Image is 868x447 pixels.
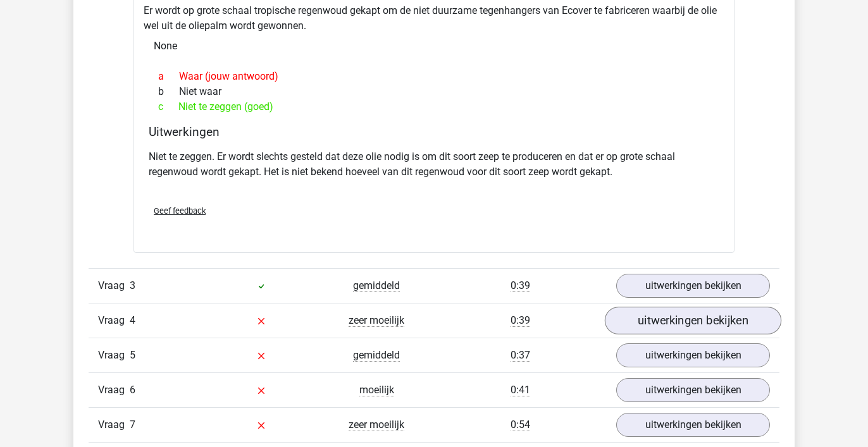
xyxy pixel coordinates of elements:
[349,419,404,431] span: zeer moeilijk
[98,278,130,293] span: Vraag
[130,279,135,291] span: 3
[130,349,135,361] span: 5
[98,383,130,398] span: Vraag
[511,314,530,327] span: 0:39
[353,279,400,292] span: gemiddeld
[353,349,400,362] span: gemiddeld
[144,34,724,59] div: None
[149,125,719,139] h4: Uitwerkingen
[98,348,130,363] span: Vraag
[158,84,179,99] span: b
[616,274,770,298] a: uitwerkingen bekijken
[511,419,530,431] span: 0:54
[98,417,130,432] span: Vraag
[616,343,770,367] a: uitwerkingen bekijken
[349,314,404,327] span: zeer moeilijk
[149,84,719,99] div: Niet waar
[158,69,179,84] span: a
[158,99,178,114] span: c
[130,419,135,431] span: 7
[98,313,130,328] span: Vraag
[130,314,135,326] span: 4
[149,99,719,114] div: Niet te zeggen (goed)
[511,384,530,396] span: 0:41
[605,307,781,334] a: uitwerkingen bekijken
[616,378,770,402] a: uitwerkingen bekijken
[130,384,135,396] span: 6
[511,349,530,362] span: 0:37
[154,206,206,216] span: Geef feedback
[149,69,719,84] div: Waar (jouw antwoord)
[359,384,394,396] span: moeilijk
[616,413,770,437] a: uitwerkingen bekijken
[511,279,530,292] span: 0:39
[149,149,719,180] p: Niet te zeggen. Er wordt slechts gesteld dat deze olie nodig is om dit soort zeep te produceren e...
